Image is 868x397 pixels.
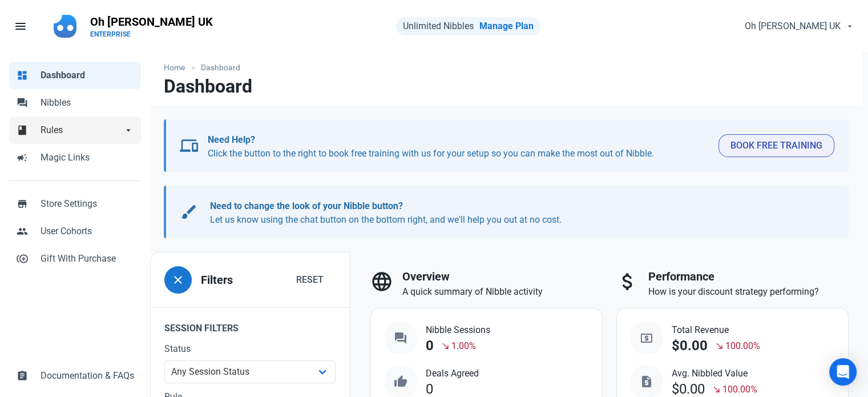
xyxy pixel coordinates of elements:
p: A quick summary of Nibble activity [402,285,603,299]
button: Reset [284,268,336,291]
span: Reset [296,273,324,287]
button: close [164,266,192,294]
span: forum [17,96,28,107]
span: 1.00% [451,339,476,353]
div: $0.00 [672,338,708,354]
b: Need to change the look of your Nibble button? [210,200,403,211]
span: language [370,270,393,293]
p: Oh [PERSON_NAME] UK [90,14,213,30]
span: dashboard [17,69,28,80]
span: menu [14,19,27,33]
span: devices [180,137,198,155]
a: dashboardDashboard [9,62,141,89]
a: campaignMagic Links [9,144,141,171]
span: arrow_drop_down [123,123,134,135]
span: thumb_up [394,375,407,388]
span: User Cohorts [41,224,134,238]
label: Status [164,342,336,356]
h1: Dashboard [164,76,252,97]
span: 100.00% [722,383,757,396]
span: south_east [715,342,724,351]
a: Manage Plan [479,21,534,31]
a: assignmentDocumentation & FAQs [9,362,141,390]
span: Total Revenue [672,323,760,337]
span: close [171,273,185,287]
span: Avg. Nibbled Value [672,367,757,380]
span: assignment [17,369,28,380]
span: Oh [PERSON_NAME] UK [745,19,841,33]
span: Unlimited Nibbles [403,21,474,31]
a: control_point_duplicateGift With Purchase [9,245,141,272]
span: Nibble Sessions [426,323,490,337]
span: south_east [441,342,450,351]
span: local_atm [640,331,653,345]
p: ENTERPRISE [90,30,213,39]
h3: Overview [402,270,603,283]
p: How is your discount strategy performing? [648,285,849,299]
span: Deals Agreed [426,367,479,380]
a: peopleUser Cohorts [9,218,141,245]
div: Open Intercom Messenger [829,358,857,386]
h3: Performance [648,270,849,283]
span: attach_money [616,270,639,293]
h3: Filters [201,274,233,287]
span: Gift With Purchase [41,252,134,266]
span: book [17,123,28,135]
span: Dashboard [41,69,134,82]
div: $0.00 [672,382,705,397]
span: Nibbles [41,96,134,110]
span: request_quote [640,375,653,388]
button: Oh [PERSON_NAME] UK [735,15,861,38]
nav: breadcrumbs [150,53,862,76]
span: 100.00% [725,339,760,353]
span: people [17,224,28,236]
span: Rules [41,123,123,137]
p: Click the button to the right to book free training with us for your setup so you can make the mo... [208,133,709,161]
span: campaign [17,151,28,162]
a: Oh [PERSON_NAME] UKENTERPRISE [83,9,220,43]
span: question_answer [394,331,407,345]
span: Store Settings [41,197,134,211]
span: Book Free Training [730,139,822,153]
button: Book Free Training [718,134,834,157]
span: south_east [712,385,721,394]
b: Need Help? [208,134,255,145]
span: store [17,197,28,208]
legend: Session Filters [151,307,349,342]
span: Magic Links [41,151,134,165]
span: Documentation & FAQs [41,369,134,383]
span: control_point_duplicate [17,252,28,263]
a: Home [164,62,191,74]
a: forumNibbles [9,89,141,117]
p: Let us know using the chat button on the bottom right, and we'll help you out at no cost. [210,199,823,227]
span: brush [180,203,198,221]
a: bookRulesarrow_drop_down [9,117,141,144]
div: 0 [426,338,434,354]
div: 0 [426,382,433,397]
a: storeStore Settings [9,190,141,218]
